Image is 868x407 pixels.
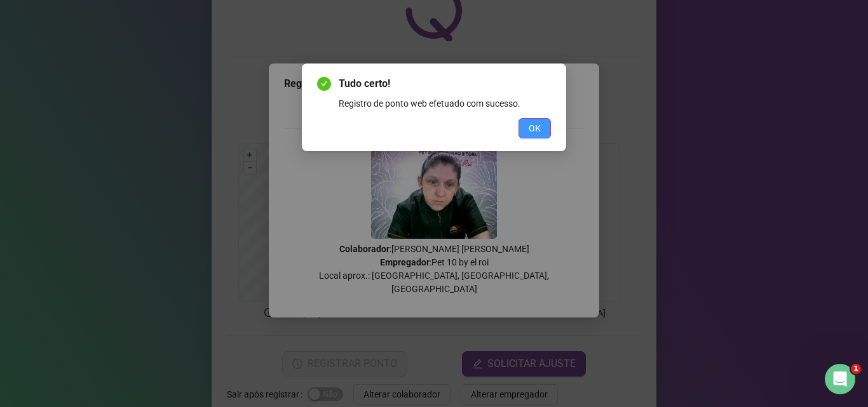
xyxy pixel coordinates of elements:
iframe: Intercom live chat [825,364,855,394]
span: 1 [851,364,861,374]
div: Registro de ponto web efetuado com sucesso. [339,97,551,110]
span: OK [529,121,541,135]
span: Tudo certo! [339,76,551,91]
span: check-circle [317,77,331,91]
button: OK [519,118,551,138]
